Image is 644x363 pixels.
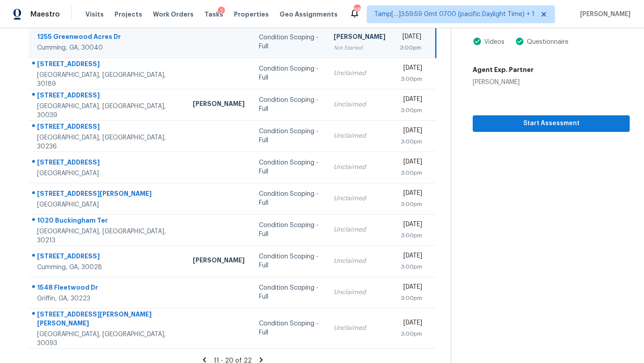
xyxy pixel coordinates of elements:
[259,127,319,145] div: Condition Scoping - Full
[400,63,422,75] div: [DATE]
[37,122,178,133] div: [STREET_ADDRESS]
[259,158,319,176] div: Condition Scoping - Full
[280,10,338,19] span: Geo Assignments
[400,318,422,329] div: [DATE]
[334,225,386,234] div: Unclaimed
[85,10,104,19] span: Visits
[473,65,534,74] h5: Agent Exp. Partner
[374,10,534,19] span: Tamp[…]3:59:59 Gmt 0700 (pacific Daylight Time) + 1
[354,5,360,14] div: 98
[400,75,422,84] div: 3:00pm
[259,319,319,337] div: Condition Scoping - Full
[259,64,319,82] div: Condition Scoping - Full
[334,100,386,109] div: Unclaimed
[524,38,568,46] div: Questionnaire
[218,7,225,16] div: 2
[153,10,194,19] span: Work Orders
[400,126,422,137] div: [DATE]
[400,262,422,271] div: 3:00pm
[473,37,482,46] img: Artifact Present Icon
[37,43,178,52] div: Cumming, GA, 30040
[37,310,178,330] div: [STREET_ADDRESS][PERSON_NAME][PERSON_NAME]
[400,294,422,303] div: 3:00pm
[37,330,178,348] div: [GEOGRAPHIC_DATA], [GEOGRAPHIC_DATA], 30093
[400,283,422,294] div: [DATE]
[576,10,631,19] span: [PERSON_NAME]
[334,32,386,43] div: [PERSON_NAME]
[37,32,178,43] div: 1255 Greenwood Acres Dr
[400,329,422,338] div: 3:00pm
[334,194,386,203] div: Unclaimed
[37,133,178,151] div: [GEOGRAPHIC_DATA], [GEOGRAPHIC_DATA], 30236
[400,251,422,262] div: [DATE]
[37,283,178,294] div: 1548 Fleetwood Dr
[193,99,245,110] div: [PERSON_NAME]
[259,190,319,207] div: Condition Scoping - Full
[334,257,386,266] div: Unclaimed
[37,216,178,227] div: 1020 Buckingham Ter
[259,33,319,51] div: Condition Scoping - Full
[234,10,269,19] span: Properties
[400,220,422,231] div: [DATE]
[37,158,178,169] div: [STREET_ADDRESS]
[400,137,422,146] div: 3:00pm
[334,163,386,172] div: Unclaimed
[515,37,524,46] img: Artifact Present Icon
[400,106,422,115] div: 3:00pm
[37,200,178,209] div: [GEOGRAPHIC_DATA]
[37,71,178,89] div: [GEOGRAPHIC_DATA], [GEOGRAPHIC_DATA], 30189
[400,43,421,52] div: 3:00pm
[400,32,421,43] div: [DATE]
[400,157,422,169] div: [DATE]
[259,221,319,239] div: Condition Scoping - Full
[400,95,422,106] div: [DATE]
[37,263,178,272] div: Cumming, GA, 30028
[480,118,623,129] span: Start Assessment
[259,96,319,114] div: Condition Scoping - Full
[400,231,422,240] div: 3:00pm
[473,78,534,87] div: [PERSON_NAME]
[30,10,60,19] span: Maestro
[204,11,223,17] span: Tasks
[37,294,178,303] div: Griffin, GA, 30223
[37,59,178,71] div: [STREET_ADDRESS]
[37,227,178,245] div: [GEOGRAPHIC_DATA], [GEOGRAPHIC_DATA], 30213
[37,91,178,102] div: [STREET_ADDRESS]
[400,189,422,200] div: [DATE]
[37,169,178,178] div: [GEOGRAPHIC_DATA]
[259,252,319,270] div: Condition Scoping - Full
[334,288,386,297] div: Unclaimed
[334,43,386,52] div: Not Started
[334,324,386,333] div: Unclaimed
[114,10,142,19] span: Projects
[334,69,386,78] div: Unclaimed
[400,169,422,177] div: 3:00pm
[37,252,178,263] div: [STREET_ADDRESS]
[473,115,630,132] button: Start Assessment
[37,189,178,200] div: [STREET_ADDRESS][PERSON_NAME]
[482,38,504,46] div: Videos
[37,102,178,120] div: [GEOGRAPHIC_DATA], [GEOGRAPHIC_DATA], 30039
[334,131,386,140] div: Unclaimed
[400,200,422,209] div: 3:00pm
[193,256,245,267] div: [PERSON_NAME]
[259,283,319,301] div: Condition Scoping - Full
